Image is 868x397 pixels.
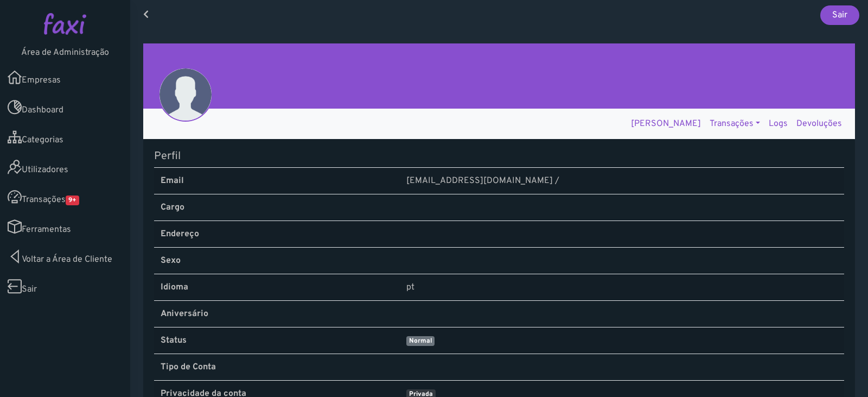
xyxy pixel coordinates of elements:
[406,336,435,346] span: Normal
[627,113,705,135] a: [PERSON_NAME]
[154,248,400,274] th: Sexo
[66,196,79,205] span: 9+
[792,113,846,135] a: Devoluções
[705,113,764,135] a: Transações
[154,221,400,248] th: Endereço
[154,194,400,221] th: Cargo
[154,327,400,354] th: Status
[154,168,400,194] th: Email
[154,274,400,301] th: Idioma
[400,168,844,194] td: [EMAIL_ADDRESS][DOMAIN_NAME] /
[154,150,844,163] h5: Perfil
[400,274,844,301] td: pt
[820,5,859,25] a: Sair
[154,301,400,327] th: Aniversário
[764,113,792,135] a: Logs
[154,354,400,381] th: Tipo de Conta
